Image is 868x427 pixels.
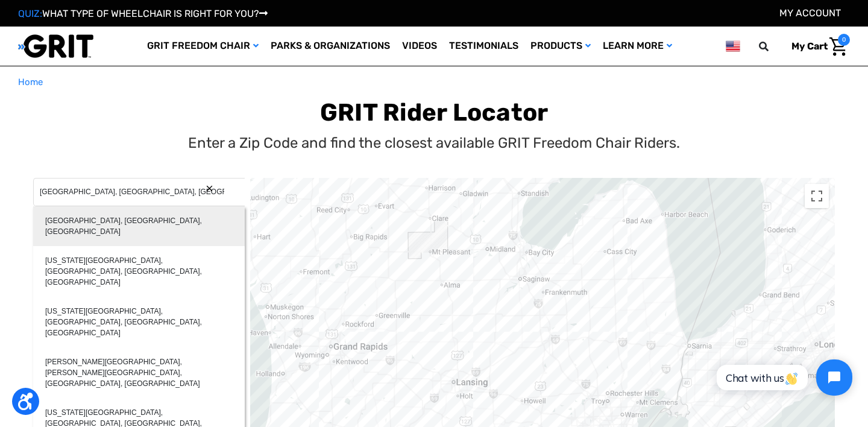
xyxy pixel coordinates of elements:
[18,8,42,19] span: QUIZ:
[18,77,43,87] span: Home
[33,297,245,347] div: [US_STATE][GEOGRAPHIC_DATA], [GEOGRAPHIC_DATA], [GEOGRAPHIC_DATA], [GEOGRAPHIC_DATA]
[524,27,597,66] a: Products
[791,40,828,52] span: My Cart
[18,75,850,89] nav: Breadcrumb
[188,132,680,154] p: Enter a Zip Code and find the closest available GRIT Freedom Chair Riders.
[320,98,549,127] b: GRIT Rider Locator
[205,184,214,193] button: Search Reset
[597,27,678,66] a: Learn More
[443,27,524,66] a: Testimonials
[703,349,863,406] iframe: Tidio Chat
[805,184,829,208] button: Toggle fullscreen view
[838,34,850,46] span: 0
[33,178,245,206] input: Search
[18,8,268,19] a: QUIZ:WHAT TYPE OF WHEELCHAIR IS RIGHT FOR YOU?
[265,27,396,66] a: Parks & Organizations
[764,34,782,59] input: Search
[782,34,850,59] a: Cart with 0 items
[18,34,93,59] img: GRIT All-Terrain Wheelchair and Mobility Equipment
[829,37,847,56] img: Cart
[726,39,740,54] img: us.png
[396,27,443,66] a: Videos
[33,246,245,297] div: [US_STATE][GEOGRAPHIC_DATA], [GEOGRAPHIC_DATA], [GEOGRAPHIC_DATA], [GEOGRAPHIC_DATA]
[33,206,245,246] div: [GEOGRAPHIC_DATA], [GEOGRAPHIC_DATA], [GEOGRAPHIC_DATA]
[779,7,841,19] a: Account
[33,347,245,398] div: [PERSON_NAME][GEOGRAPHIC_DATA], [PERSON_NAME][GEOGRAPHIC_DATA], [GEOGRAPHIC_DATA], [GEOGRAPHIC_DATA]
[18,75,43,89] a: Home
[141,27,265,66] a: GRIT Freedom Chair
